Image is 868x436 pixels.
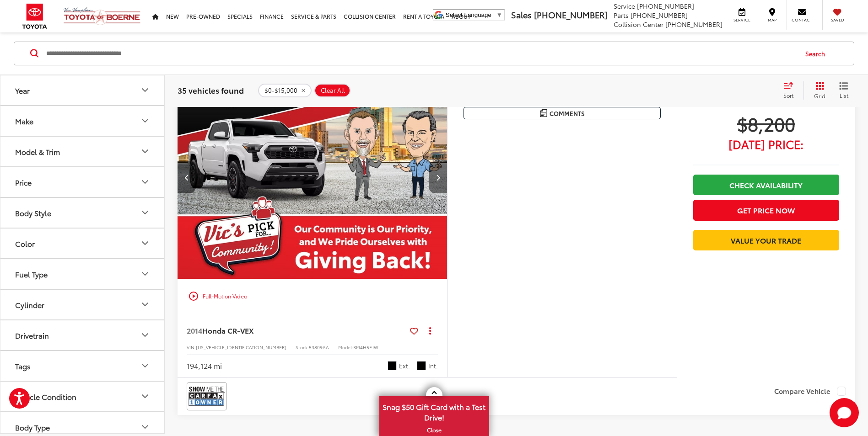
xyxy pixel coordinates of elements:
div: Model & Trim [15,147,60,156]
svg: Start Chat [830,398,859,427]
span: Parts [614,11,629,20]
img: Vic Vaughan Toyota of Boerne [63,7,141,26]
div: Price [15,178,32,186]
div: Vehicle Condition [140,391,151,402]
span: Black [388,361,397,370]
button: MakeMake [0,106,165,136]
div: Color [140,238,151,249]
div: Tags [140,361,151,372]
span: Model: [338,344,353,351]
button: Comments [464,107,661,119]
div: Year [140,85,151,96]
span: Snag $50 Gift Card with a Test Drive! [380,397,488,425]
span: Service [614,1,635,11]
span: List [839,91,848,99]
button: DrivetrainDrivetrain [0,320,165,350]
span: [DATE] Price: [693,139,839,149]
span: [PHONE_NUMBER] [665,20,722,29]
span: Int. [428,362,438,370]
span: 53809AA [309,344,329,351]
button: Next image [429,161,447,193]
div: Cylinder [15,300,44,309]
span: Map [762,17,782,23]
span: [PHONE_NUMBER] [534,9,607,21]
a: Value Your Trade [693,230,839,250]
button: Grid View [803,81,832,100]
a: 2014Honda CR-VEX [187,325,406,335]
button: Select sort value [779,81,803,100]
span: Clear All [321,87,345,94]
span: RM4H5EJW [353,344,378,351]
span: Black [417,361,426,370]
span: Honda CR-V [202,325,245,335]
span: Sort [783,91,793,99]
span: VIN: [187,344,196,351]
button: List View [832,81,855,100]
span: dropdown dots [429,327,431,334]
span: ​ [494,11,494,18]
div: Body Type [15,423,50,431]
div: Model & Trim [140,146,151,157]
span: EX [245,325,253,335]
button: PricePrice [0,167,165,197]
div: Body Style [140,207,151,218]
input: Search by Make, Model, or Keyword [45,43,797,64]
span: Sales [511,9,532,21]
span: $0-$15,000 [264,87,297,94]
div: Color [15,239,35,248]
span: [US_VEHICLE_IDENTIFICATION_NUMBER] [196,344,286,351]
label: Compare Vehicle [774,387,846,396]
button: Search [797,42,838,65]
button: Previous image [178,161,196,193]
span: Contact [792,17,812,23]
button: Body StyleBody Style [0,198,165,228]
span: Stock: [296,344,309,351]
div: Body Type [140,422,151,433]
div: Make [140,116,151,127]
div: 2014 Honda CR-V EX 4 [177,76,448,279]
div: Year [15,86,30,95]
span: 35 vehicles found [178,85,244,96]
button: Fuel TypeFuel Type [0,259,165,289]
img: CarFax One Owner [189,384,225,408]
button: Get Price Now [693,200,839,220]
a: 2014 Honda CR-V EX2014 Honda CR-V EX2014 Honda CR-V EX2014 Honda CR-V EX [177,76,448,279]
button: CylinderCylinder [0,290,165,319]
button: Actions [422,323,438,339]
div: Fuel Type [15,270,48,278]
div: Price [140,177,151,188]
span: Comments [550,109,585,118]
button: TagsTags [0,351,165,381]
span: [PHONE_NUMBER] [637,1,694,11]
button: YearYear [0,75,165,105]
div: 194,124 mi [187,361,222,371]
span: $8,200 [693,112,839,135]
button: Model & TrimModel & Trim [0,137,165,166]
div: Fuel Type [140,269,151,280]
div: Make [15,117,33,125]
button: Toggle Chat Window [830,398,859,427]
button: ColorColor [0,229,165,258]
span: 2014 [187,325,202,335]
span: [PHONE_NUMBER] [631,11,688,20]
div: Vehicle Condition [15,392,76,401]
span: ▼ [496,11,502,18]
div: Tags [15,362,31,370]
span: Select Language [446,11,491,18]
img: Comments [540,109,547,117]
button: Vehicle ConditionVehicle Condition [0,382,165,411]
span: Saved [827,17,847,23]
div: Drivetrain [15,331,49,340]
div: Body Style [15,208,51,217]
span: Ext. [399,362,410,370]
span: Service [732,17,752,23]
img: 2014 Honda CR-V EX [177,76,448,279]
button: remove 0-15000 [258,84,312,97]
span: Collision Center [614,20,663,29]
span: Grid [814,92,825,100]
a: Check Availability [693,175,839,195]
div: Cylinder [140,299,151,310]
button: Clear All [314,84,350,97]
div: Drivetrain [140,330,151,341]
